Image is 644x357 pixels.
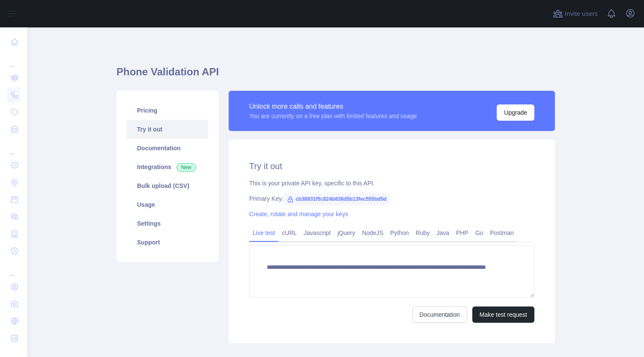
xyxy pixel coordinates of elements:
a: Usage [127,195,208,214]
button: Make test request [472,306,534,323]
a: Integrations New [127,158,208,176]
div: Unlock more calls and features [249,101,417,112]
a: Javascript [300,226,334,240]
a: Postman [487,226,517,240]
a: Support [127,233,208,252]
button: Invite users [551,7,599,21]
a: Go [472,226,487,240]
div: Primary Key: [249,194,534,203]
button: Upgrade [497,104,534,121]
a: Pricing [127,101,208,120]
a: Settings [127,214,208,233]
h1: Phone Validation API [116,65,555,86]
a: NodeJS [358,226,387,240]
div: ... [7,139,21,156]
a: cURL [278,226,300,240]
a: Live test [249,226,278,240]
h2: Try it out [249,160,534,172]
a: Documentation [127,139,208,158]
a: jQuery [334,226,358,240]
a: Try it out [127,120,208,139]
a: Python [387,226,412,240]
span: cb38831f5c824b838d5b13fec555bd5d [283,193,390,205]
a: Bulk upload (CSV) [127,176,208,195]
span: New [176,163,196,172]
a: Java [433,226,453,240]
div: You are currently on a free plan with limited features and usage [249,112,417,120]
div: ... [7,51,21,68]
a: PHP [453,226,472,240]
a: Ruby [412,226,433,240]
span: Invite users [565,9,598,19]
div: ... [7,260,21,277]
div: This is your private API key, specific to this API. [249,179,534,187]
a: Create, rotate and manage your keys [249,211,348,217]
a: Documentation [412,306,467,323]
